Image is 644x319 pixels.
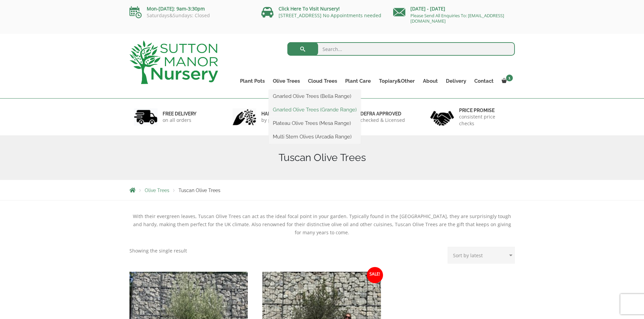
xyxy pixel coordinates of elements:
h6: Defra approved [360,111,405,117]
a: [STREET_ADDRESS] No Appointments needed [279,12,381,19]
a: Contact [470,76,498,86]
a: 1 [498,76,515,86]
a: Multi Stem Olives (Arcadia Range) [269,132,361,142]
p: by professionals [261,117,299,124]
a: Gnarled Olive Trees (Bella Range) [269,91,361,101]
div: With their evergreen leaves, Tuscan Olive Trees can act as the ideal focal point in your garden. ... [129,212,515,237]
select: Shop order [448,247,515,264]
nav: Breadcrumbs [129,187,515,193]
p: checked & Licensed [360,117,405,124]
p: Showing the single result [129,247,187,255]
p: Saturdays&Sundays: Closed [129,13,251,18]
img: 4.jpg [430,107,454,127]
p: [DATE] - [DATE] [393,5,515,13]
h6: Price promise [459,107,510,113]
span: 1 [506,75,513,81]
img: 2.jpg [233,108,256,126]
img: logo [129,41,218,84]
span: Tuscan Olive Trees [178,188,220,193]
a: Delivery [442,76,470,86]
a: Please Send All Enquiries To: [EMAIL_ADDRESS][DOMAIN_NAME] [410,12,504,24]
a: About [419,76,442,86]
input: Search... [287,42,515,56]
a: Olive Trees [269,76,304,86]
img: 1.jpg [134,108,158,126]
h1: Tuscan Olive Trees [129,152,515,164]
p: consistent price checks [459,113,510,127]
p: on all orders [163,117,196,124]
span: Sale! [367,267,383,283]
h6: hand picked [261,111,299,117]
a: Plateau Olive Trees (Mesa Range) [269,118,361,128]
a: Gnarled Olive Trees (Grande Range) [269,105,361,115]
a: Click Here To Visit Nursery! [279,5,340,12]
a: Topiary&Other [375,76,419,86]
a: Cloud Trees [304,76,341,86]
a: Plant Pots [236,76,269,86]
p: Mon-[DATE]: 9am-3:30pm [129,5,251,13]
a: Olive Trees [145,188,169,193]
h6: FREE DELIVERY [163,111,196,117]
a: Plant Care [341,76,375,86]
